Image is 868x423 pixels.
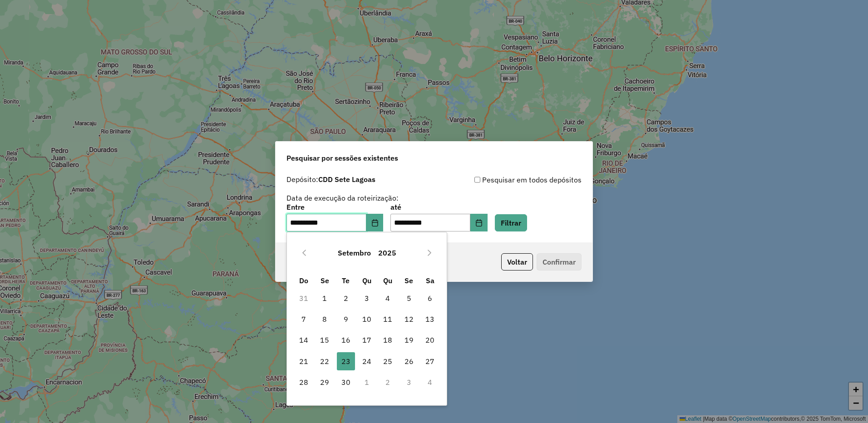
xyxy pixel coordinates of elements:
td: 21 [293,351,314,372]
td: 1 [314,287,335,308]
button: Choose Year [375,242,400,264]
td: 25 [377,351,398,372]
span: 9 [337,310,355,328]
span: 21 [295,352,313,370]
td: 5 [399,287,419,308]
td: 19 [399,330,419,350]
td: 10 [356,309,377,330]
span: Do [299,276,308,285]
td: 13 [419,309,440,330]
button: Choose Date [366,214,384,232]
span: 8 [316,310,334,328]
span: 16 [337,331,355,349]
td: 7 [293,309,314,330]
span: Sa [426,276,434,285]
td: 3 [356,287,377,308]
span: 27 [421,352,439,370]
td: 26 [399,351,419,372]
span: 23 [337,352,355,370]
span: 15 [316,331,334,349]
span: 11 [379,310,397,328]
span: Te [342,276,350,285]
td: 2 [335,287,356,308]
span: 25 [379,352,397,370]
label: até [390,202,487,212]
label: Entre [286,202,383,212]
td: 3 [399,372,419,393]
button: Voltar [501,253,533,271]
span: Se [321,276,329,285]
span: 7 [295,310,313,328]
button: Choose Month [334,242,375,264]
button: Next Month [422,246,437,260]
div: Pesquisar em todos depósitos [434,174,582,185]
span: Se [404,276,413,285]
button: Previous Month [297,246,311,260]
span: 18 [379,331,397,349]
span: 24 [358,352,376,370]
td: 11 [377,309,398,330]
span: 1 [316,289,334,307]
td: 22 [314,351,335,372]
td: 8 [314,309,335,330]
span: 28 [295,373,313,391]
td: 27 [419,351,440,372]
button: Filtrar [495,214,527,231]
td: 23 [335,351,356,372]
td: 4 [419,372,440,393]
button: Choose Date [470,214,488,232]
td: 31 [293,287,314,308]
span: 26 [400,352,418,370]
td: 4 [377,287,398,308]
span: Pesquisar por sessões existentes [286,152,398,163]
span: 5 [400,289,418,307]
td: 29 [314,372,335,393]
span: 20 [421,331,439,349]
span: 10 [358,310,376,328]
span: 29 [316,373,334,391]
td: 30 [335,372,356,393]
td: 18 [377,330,398,350]
td: 9 [335,309,356,330]
td: 20 [419,330,440,350]
span: 6 [421,289,439,307]
span: 2 [337,289,355,307]
label: Data de execução da roteirização: [286,192,399,203]
td: 28 [293,372,314,393]
td: 1 [356,372,377,393]
span: 17 [358,331,376,349]
td: 16 [335,330,356,350]
span: Qu [362,276,371,285]
span: Qu [383,276,392,285]
td: 2 [377,372,398,393]
span: 3 [358,289,376,307]
span: 19 [400,331,418,349]
td: 24 [356,351,377,372]
td: 15 [314,330,335,350]
span: 14 [295,331,313,349]
div: Choose Date [286,232,447,406]
td: 17 [356,330,377,350]
td: 6 [419,287,440,308]
strong: CDD Sete Lagoas [318,175,375,184]
span: 4 [379,289,397,307]
td: 12 [399,309,419,330]
td: 14 [293,330,314,350]
span: 22 [316,352,334,370]
label: Depósito: [286,174,375,185]
span: 30 [337,373,355,391]
span: 12 [400,310,418,328]
span: 13 [421,310,439,328]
